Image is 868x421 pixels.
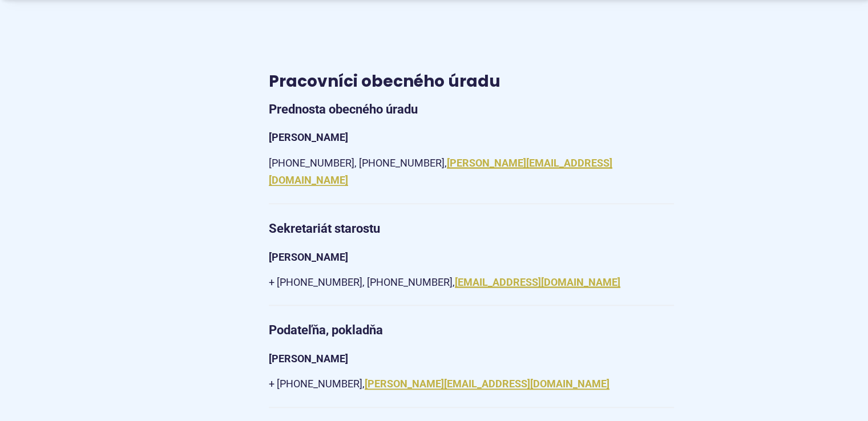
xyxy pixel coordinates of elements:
a: [PERSON_NAME][EMAIL_ADDRESS][DOMAIN_NAME] [365,378,609,390]
strong: Sekretariát starostu [269,221,380,236]
p: [PHONE_NUMBER], [PHONE_NUMBER], [269,155,674,189]
a: [EMAIL_ADDRESS][DOMAIN_NAME] [455,276,620,288]
p: + [PHONE_NUMBER], [269,375,674,393]
p: + [PHONE_NUMBER], [PHONE_NUMBER], [269,274,674,292]
strong: [PERSON_NAME] [269,251,348,263]
strong: Prednosta obecného úradu [269,102,418,116]
span: Pracovníci obecného úradu [269,70,500,92]
strong: [PERSON_NAME] [269,131,348,143]
a: [PERSON_NAME][EMAIL_ADDRESS][DOMAIN_NAME] [269,157,612,187]
strong: Podateľňa, pokladňa [269,323,383,337]
strong: [PERSON_NAME] [269,353,348,365]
